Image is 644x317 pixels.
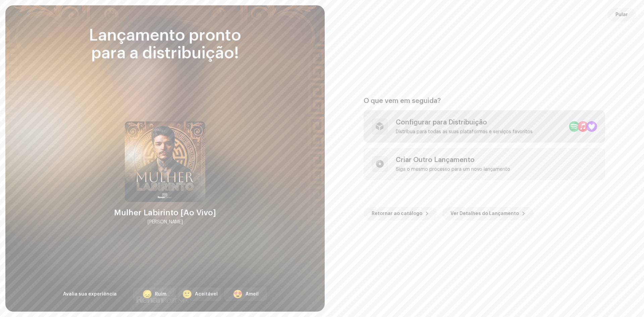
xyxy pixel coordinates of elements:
[58,27,272,62] div: Lançamento pronto para a distribuição!
[182,290,192,298] div: 🙂
[396,129,533,135] div: Distribua para todas as suas plataformas e serviços favoritos
[148,218,183,226] div: [PERSON_NAME]
[615,8,628,21] span: Pular
[63,292,117,297] span: Avalia sua experiência
[442,207,534,220] button: Ver Detalhes do Lançamento
[396,167,510,172] div: Siga o mesmo processo para um novo lançamento
[364,97,605,105] div: O que vem em seguida?
[195,291,218,298] div: Aceitável
[396,156,510,164] div: Criar Outro Lançamento
[125,121,205,202] img: 91470861-1403-4e98-b864-861a49a7b1dc
[450,207,519,220] span: Ver Detalhes do Lançamento
[246,291,259,298] div: Amei!
[142,290,152,298] div: 😞
[155,291,166,298] div: Ruim
[372,207,422,220] span: Retornar ao catálogo
[233,290,243,298] div: 😍
[114,207,216,218] div: Mulher Labirinto [Ao Vivo]
[364,207,437,220] button: Retornar ao catálogo
[364,148,605,180] re-a-post-create-item: Criar Outro Lançamento
[607,8,636,21] button: Pular
[396,118,533,126] div: Configurar para Distribuição
[364,110,605,143] re-a-post-create-item: Configurar para Distribuição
